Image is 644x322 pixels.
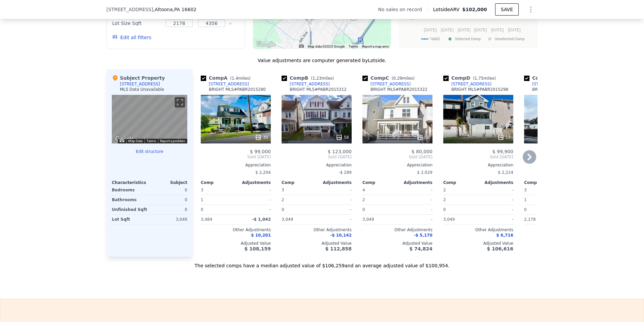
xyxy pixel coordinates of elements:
div: Adjustments [397,180,432,185]
div: BRIGHT MLS # PABR2015298 [451,87,508,92]
img: Google [114,135,136,143]
text: [DATE] [474,28,487,32]
div: Comp A [201,75,253,81]
div: Comp [443,180,478,185]
span: ( miles) [308,76,336,81]
button: Keyboard shortcuts [299,45,304,48]
button: Clear [229,22,232,25]
div: Comp E [524,75,579,81]
span: $ 123,000 [328,149,352,154]
a: Terms [349,45,358,48]
div: Adjusted Value [362,241,432,246]
div: Comp [282,180,317,185]
div: Comp C [362,75,417,81]
span: 1.75 [475,76,484,81]
span: Sold [DATE] [282,154,352,160]
div: Comp D [443,75,498,81]
div: - [318,195,352,205]
span: $ 99,900 [492,149,513,154]
div: Lot Sqft [112,215,148,224]
span: Sold [DATE] [443,154,513,160]
span: 3 [282,188,284,192]
text: [DATE] [508,28,521,32]
span: 0 [282,207,284,212]
div: Other Adjustments [282,227,352,233]
div: Appreciation [282,162,352,168]
span: -$ 289 [339,170,352,175]
span: Sold [DATE] [201,154,271,160]
div: Appreciation [201,162,271,168]
span: 3,049 [443,217,455,222]
div: Comp [362,180,397,185]
div: 2547 Union Ave [307,20,315,31]
span: 3,049 [282,217,293,222]
div: - [480,215,513,224]
button: Edit all filters [112,34,151,41]
span: -$ 10,142 [330,233,352,238]
div: Other Adjustments [524,227,594,233]
div: - [237,205,271,214]
a: Report a map error [362,45,389,48]
text: Selected Comp [455,37,481,41]
span: 3,484 [201,217,212,222]
div: 0 [151,205,187,214]
div: - [318,205,352,214]
span: -$ 5,176 [414,233,432,238]
div: 19 [497,134,511,141]
img: Google [255,40,277,49]
span: 2 [443,188,446,192]
span: 2,178 [524,217,536,222]
div: - [237,195,271,205]
span: 0.29 [393,76,402,81]
div: Adjusted Value [443,241,513,246]
text: [DATE] [491,28,504,32]
button: Edit structure [112,149,187,154]
span: $ 106,616 [487,246,513,251]
span: Lotside ARV [433,6,462,13]
div: Subject Property [112,75,165,81]
span: 1.4 [232,76,238,81]
div: Adjustments [478,180,513,185]
div: - [318,215,352,224]
span: 0 [362,207,365,212]
text: 16602 [430,37,440,41]
div: - [237,185,271,195]
div: [STREET_ADDRESS] [120,81,160,87]
div: MLS Data Unavailable [120,87,164,92]
span: , PA 16602 [173,7,197,12]
div: Appreciation [443,162,513,168]
span: $ 74,824 [409,246,432,251]
a: Open this area in Google Maps (opens a new window) [114,135,136,143]
div: 2 [362,195,396,205]
text: [DATE] [424,28,437,32]
div: 0 [151,195,187,205]
span: -$ 1,042 [252,217,271,222]
div: Appreciation [362,162,432,168]
span: 1.23 [313,76,322,81]
span: 0 [443,207,446,212]
div: Other Adjustments [443,227,513,233]
a: Report a problem [160,139,185,143]
div: Street View [112,95,187,143]
div: 107 S 22nd St [320,17,327,28]
button: Keyboard shortcuts [120,139,124,142]
span: $ 2,029 [417,170,432,175]
button: Toggle fullscreen view [175,97,185,107]
span: 0 [524,207,527,212]
div: 1 [524,195,558,205]
div: Bedrooms [112,185,148,195]
span: , Altoona [153,6,197,13]
text: Unselected Comp [495,37,524,41]
span: 0 [201,207,203,212]
span: $ 108,159 [245,246,271,251]
a: [STREET_ADDRESS] [201,81,249,87]
a: Terms [147,139,156,143]
text: $0 [410,16,415,21]
div: [STREET_ADDRESS] [451,81,491,87]
span: $ 10,201 [251,233,271,238]
div: - [480,185,513,195]
span: [STREET_ADDRESS] [106,6,153,13]
div: BRIGHT MLS # PABR2015280 [209,87,266,92]
div: 1 [201,195,234,205]
span: $ 2,204 [255,170,271,175]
